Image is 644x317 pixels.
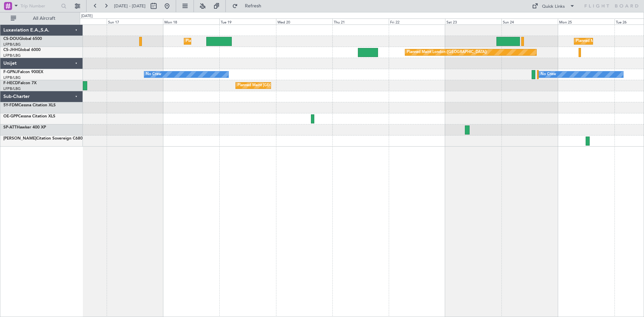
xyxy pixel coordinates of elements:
[237,81,343,91] div: Planned Maint [GEOGRAPHIC_DATA] ([GEOGRAPHIC_DATA])
[3,37,19,41] span: CS-DOU
[219,18,276,24] div: Tue 19
[501,18,558,24] div: Sun 24
[3,103,18,107] span: 5Y-FDM
[3,86,21,91] a: LFPB/LBG
[3,137,36,141] span: [PERSON_NAME]
[3,37,42,41] a: CS-DOUGlobal 6500
[3,103,56,107] a: 5Y-FDMCessna Citation XLS
[3,114,18,118] span: OE-GPP
[146,69,161,80] div: No Crew
[3,114,55,118] a: OE-GPPCessna Citation XLS
[3,48,41,52] a: CS-JHHGlobal 6000
[3,81,18,85] span: F-HECD
[229,1,269,11] button: Refresh
[114,3,146,9] span: [DATE] - [DATE]
[558,18,614,24] div: Mon 25
[81,13,93,19] div: [DATE]
[17,16,71,21] span: All Aircraft
[276,18,332,24] div: Wed 20
[3,70,43,74] a: F-GPNJFalcon 900EX
[3,53,21,58] a: LFPB/LBG
[3,75,21,80] a: LFPB/LBG
[239,4,267,8] span: Refresh
[3,48,18,52] span: CS-JHH
[20,1,59,11] input: Trip Number
[3,125,46,129] a: SP-ATTHawker 400 XP
[529,1,578,11] button: Quick Links
[107,18,163,24] div: Sun 17
[541,69,556,80] div: No Crew
[389,18,445,24] div: Fri 22
[3,81,37,85] a: F-HECDFalcon 7X
[186,36,291,46] div: Planned Maint [GEOGRAPHIC_DATA] ([GEOGRAPHIC_DATA])
[332,18,389,24] div: Thu 21
[3,125,17,129] span: SP-ATT
[7,13,73,24] button: All Aircraft
[407,47,487,57] div: Planned Maint London ([GEOGRAPHIC_DATA])
[445,18,501,24] div: Sat 23
[3,42,21,47] a: LFPB/LBG
[542,3,565,10] div: Quick Links
[3,137,83,141] a: [PERSON_NAME]Citation Sovereign C680
[3,70,18,74] span: F-GPNJ
[163,18,219,24] div: Mon 18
